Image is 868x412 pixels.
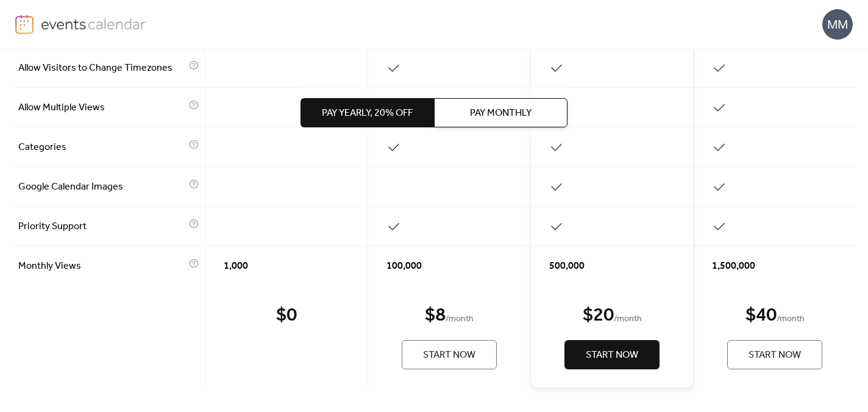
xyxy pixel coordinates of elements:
span: Start Now [749,348,801,363]
div: $ 8 [425,304,446,328]
div: $ 0 [276,304,297,328]
button: Pay Yearly, 20% off [301,98,434,127]
span: Start Now [423,348,475,363]
div: $ 20 [583,304,614,328]
span: / month [446,312,474,327]
div: $ 40 [745,304,777,328]
span: Allow Multiple Views [18,101,186,115]
button: Start Now [564,340,660,369]
button: Start Now [402,340,497,369]
span: Pay Yearly, 20% off [322,106,413,121]
span: / month [614,312,642,327]
span: 100,000 [386,259,422,274]
span: Allow Visitors to Change Timezones [18,61,186,76]
span: Categories [18,140,186,155]
span: / month [777,312,805,327]
span: Google Calendar Images [18,180,186,194]
span: Start Now [586,348,638,363]
span: Priority Support [18,219,186,234]
span: 1,000 [224,259,248,274]
button: Start Now [727,340,822,369]
img: logo-type [41,15,146,33]
span: Monthly Views [18,259,186,274]
span: 500,000 [549,259,585,274]
div: MM [822,9,853,40]
img: logo [15,15,34,34]
span: Pay Monthly [470,106,532,121]
span: 1,500,000 [712,259,755,274]
button: Pay Monthly [434,98,567,127]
